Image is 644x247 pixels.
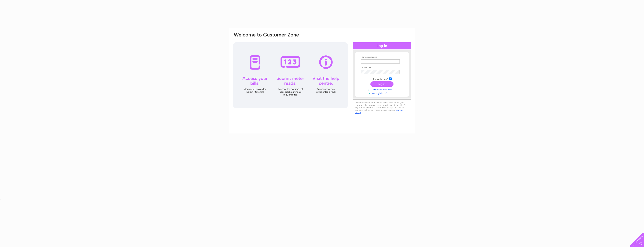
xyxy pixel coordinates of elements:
a: Forgotten password? [361,88,404,91]
a: Not registered? [361,91,404,95]
th: Email Address: [360,56,404,58]
td: Remember me? [360,77,404,81]
input: Submit [370,81,393,87]
a: cookies policy [355,109,403,114]
div: Clear Business would like to place cookies on your computer to improve your experience of the sit... [353,99,411,116]
th: Password: [360,66,404,69]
